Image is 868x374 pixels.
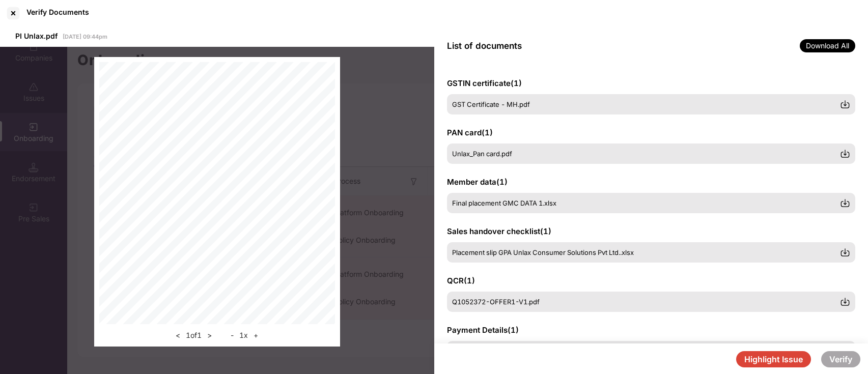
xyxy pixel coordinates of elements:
[800,39,855,52] span: Download All
[447,128,493,137] span: PAN card ( 1 )
[447,226,551,236] span: Sales handover checklist ( 1 )
[840,149,850,159] img: svg+xml;base64,PHN2ZyBpZD0iRG93bmxvYWQtMzJ4MzIiIHhtbG5zPSJodHRwOi8vd3d3LnczLm9yZy8yMDAwL3N2ZyIgd2...
[736,351,811,367] button: Highlight Issue
[250,329,261,341] button: +
[228,329,261,341] div: 1 x
[821,351,860,367] button: Verify
[228,329,237,341] button: -
[840,198,850,208] img: svg+xml;base64,PHN2ZyBpZD0iRG93bmxvYWQtMzJ4MzIiIHhtbG5zPSJodHRwOi8vd3d3LnczLm9yZy8yMDAwL3N2ZyIgd2...
[63,33,107,40] span: [DATE] 09:44pm
[452,248,634,256] span: Placement slip GPA Unlax Consumer Solutions Pvt Ltd..xlsx
[452,298,540,306] span: Q1052372-OFFER1-V1.pdf
[840,247,850,257] img: svg+xml;base64,PHN2ZyBpZD0iRG93bmxvYWQtMzJ4MzIiIHhtbG5zPSJodHRwOi8vd3d3LnczLm9yZy8yMDAwL3N2ZyIgd2...
[447,325,519,335] span: Payment Details ( 1 )
[840,297,850,307] img: svg+xml;base64,PHN2ZyBpZD0iRG93bmxvYWQtMzJ4MzIiIHhtbG5zPSJodHRwOi8vd3d3LnczLm9yZy8yMDAwL3N2ZyIgd2...
[447,78,522,88] span: GSTIN certificate ( 1 )
[447,276,475,285] span: QCR ( 1 )
[173,329,215,341] div: 1 of 1
[452,199,556,207] span: Final placement GMC DATA 1.xlsx
[26,8,89,16] div: Verify Documents
[840,99,850,109] img: svg+xml;base64,PHN2ZyBpZD0iRG93bmxvYWQtMzJ4MzIiIHhtbG5zPSJodHRwOi8vd3d3LnczLm9yZy8yMDAwL3N2ZyIgd2...
[204,329,215,341] button: >
[447,41,522,51] span: List of documents
[452,100,530,108] span: GST Certificate - MH.pdf
[173,329,183,341] button: <
[15,32,58,40] span: PI Unlax.pdf
[452,150,512,158] span: Unlax_Pan card.pdf
[447,177,508,187] span: Member data ( 1 )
